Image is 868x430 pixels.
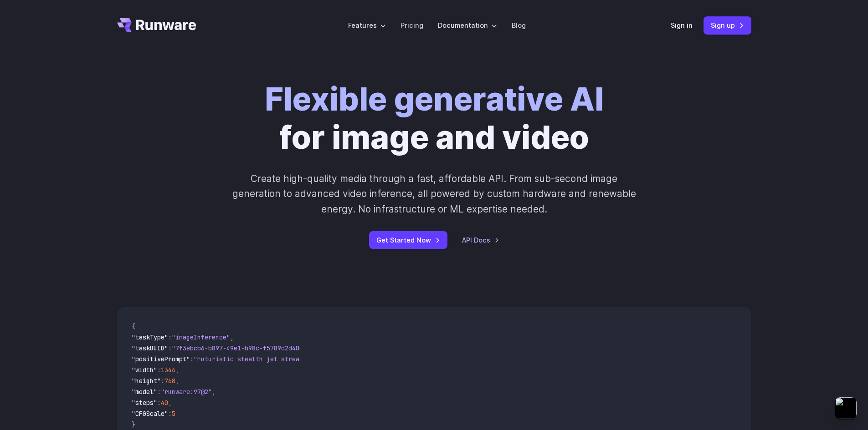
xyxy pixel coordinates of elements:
span: "taskUUID" [132,344,168,352]
span: { [132,322,135,330]
span: "7f3ebcb6-b897-49e1-b98c-f5789d2d40d7" [172,344,310,352]
span: "imageInference" [172,333,230,341]
a: Pricing [401,20,423,30]
a: Get Started Now [369,231,447,249]
a: API Docs [462,235,499,245]
span: , [230,333,234,341]
a: Sign up [704,16,751,34]
p: Create high-quality media through a fast, affordable API. From sub-second image generation to adv... [231,171,637,217]
span: , [212,388,216,396]
span: : [157,388,161,396]
span: : [168,333,172,341]
span: : [190,355,194,363]
span: : [157,366,161,374]
span: : [161,377,164,385]
span: , [175,377,179,385]
a: Sign in [671,20,693,30]
span: : [168,344,172,352]
span: 1344 [161,366,175,374]
span: 40 [161,399,168,407]
a: Blog [512,20,526,30]
span: "width" [132,366,157,374]
a: Go to / [117,18,196,32]
span: "runware:97@2" [161,388,212,396]
label: Features [348,20,386,30]
span: , [175,366,179,374]
span: : [157,399,161,407]
span: } [132,420,135,429]
label: Documentation [438,20,497,30]
span: "height" [132,377,161,385]
span: "taskType" [132,333,168,341]
span: 768 [164,377,175,385]
span: 5 [172,410,175,418]
span: "CFGScale" [132,410,168,418]
span: "model" [132,388,157,396]
span: , [168,399,172,407]
h1: for image and video [265,80,604,157]
span: "Futuristic stealth jet streaking through a neon-lit cityscape with glowing purple exhaust" [194,355,525,363]
span: "steps" [132,399,157,407]
span: : [168,410,172,418]
span: "positivePrompt" [132,355,190,363]
strong: Flexible generative AI [265,80,604,118]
